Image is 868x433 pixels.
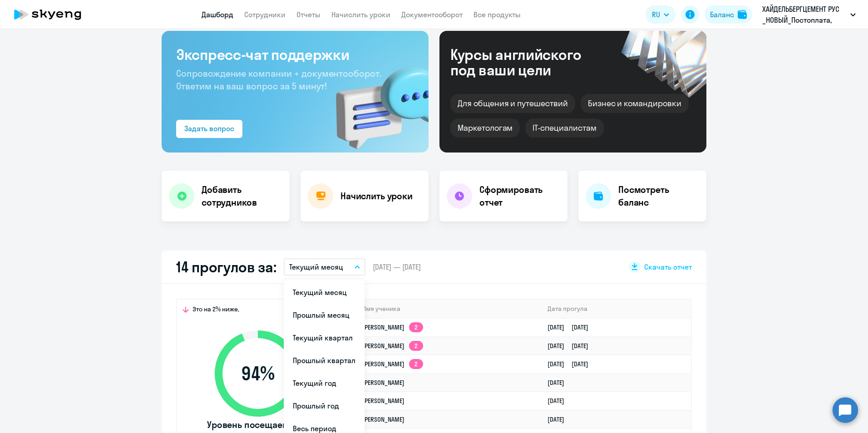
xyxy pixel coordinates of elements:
p: ХАЙДЕЛЬБЕРГЦЕМЕНТ РУС _НОВЫЙ_Постоплата, ХАЙДЕЛЬБЕРГЦЕМЕНТ РУС, ООО [762,4,847,25]
a: [DATE] [547,397,572,405]
a: [DATE][DATE] [547,360,596,368]
button: ХАЙДЕЛЬБЕРГЦЕМЕНТ РУС _НОВЫЙ_Постоплата, ХАЙДЕЛЬБЕРГЦЕМЕНТ РУС, ООО [758,4,860,25]
img: bg-img [323,50,429,153]
a: Начислить уроки [331,10,390,19]
a: Все продукты [473,10,521,19]
div: Для общения и путешествий [450,94,575,113]
img: balance [738,10,747,19]
h4: Добавить сотрудников [202,183,282,209]
div: Курсы английского под ваши цели [450,47,606,78]
button: Балансbalance [705,5,752,24]
p: Текущий месяц [289,261,343,272]
div: IT-специалистам [525,118,603,138]
a: Дашборд [202,10,233,19]
span: RU [652,9,660,20]
div: Бизнес и командировки [581,94,689,113]
a: [DATE][DATE] [547,323,596,331]
span: 94 % [206,363,310,384]
h2: 14 прогулов за: [176,258,276,276]
app-skyeng-badge: 2 [409,359,423,369]
span: [DATE] — [DATE] [373,262,421,272]
app-skyeng-badge: 2 [409,341,423,351]
th: Дата прогула [540,300,691,318]
div: Баланс [710,9,734,20]
div: Маркетологам [450,118,520,138]
button: RU [646,5,676,24]
span: Сопровождение компании + документооборот. Ответим на ваш вопрос за 5 минут! [176,68,381,92]
button: Текущий месяц [284,258,365,276]
a: [PERSON_NAME]2 [362,323,423,331]
span: Это на 2% ниже, [192,305,239,316]
div: Задать вопрос [184,123,234,134]
a: Документооборот [401,10,463,19]
h4: Начислить уроки [340,190,413,202]
h3: Экспресс-чат поддержки [176,45,414,64]
app-skyeng-badge: 2 [409,322,423,332]
a: Сотрудники [244,10,286,19]
h4: Сформировать отчет [479,183,560,209]
a: [DATE] [547,415,572,423]
a: Отчеты [296,10,321,19]
th: Имя ученика [355,300,540,318]
h4: Посмотреть баланс [618,183,699,209]
a: [PERSON_NAME] [362,415,404,423]
a: [PERSON_NAME] [362,379,404,387]
span: Скачать отчет [644,262,692,272]
a: [DATE][DATE] [547,342,596,350]
a: [PERSON_NAME]2 [362,360,423,368]
a: [PERSON_NAME]2 [362,342,423,350]
button: Задать вопрос [176,120,242,138]
a: [DATE] [547,379,572,387]
a: [PERSON_NAME] [362,397,404,405]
